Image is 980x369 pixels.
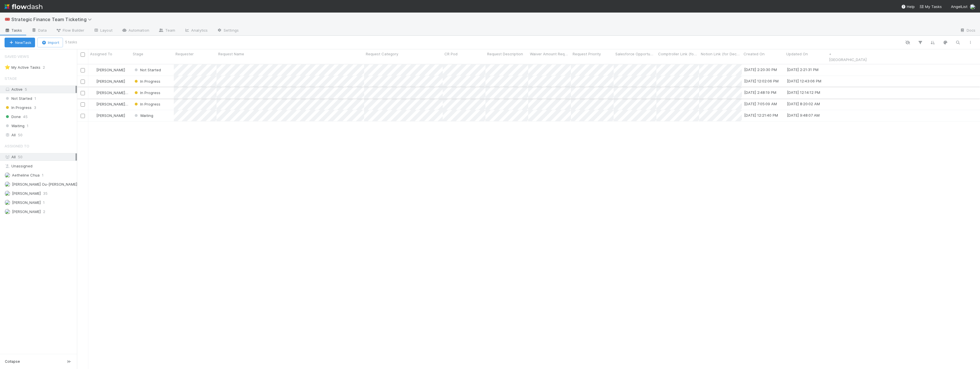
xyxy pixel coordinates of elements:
[91,90,128,96] div: [PERSON_NAME] Ou-[PERSON_NAME]
[829,52,867,62] a: + [GEOGRAPHIC_DATA]
[42,172,44,179] span: 1
[5,65,10,70] span: ⭐
[91,78,125,84] div: [PERSON_NAME]
[901,4,915,9] div: Help
[5,73,17,84] span: Stage
[970,4,975,10] img: avatar_aa4fbed5-f21b-48f3-8bdd-57047a9d59de.png
[787,112,820,118] div: [DATE] 9:48:07 AM
[81,114,85,118] input: Toggle Row Selected
[133,90,160,96] div: In Progress
[919,4,942,9] a: My Tasks
[5,27,22,33] span: Tasks
[11,17,95,22] span: Strategic Finance Team Ticketing
[27,26,51,35] a: Data
[5,64,40,71] div: My Active Tasks
[5,2,42,11] img: logo-inverted-e16ddd16eac7371096b0.svg
[5,113,21,120] span: Done
[96,113,125,118] span: [PERSON_NAME]
[91,113,95,118] img: avatar_aa4fbed5-f21b-48f3-8bdd-57047a9d59de.png
[744,51,765,57] span: Created On
[81,80,85,84] input: Toggle Row Selected
[5,200,10,205] img: avatar_022c235f-155a-4f12-b426-9592538e9d6c.png
[12,200,41,205] span: [PERSON_NAME]
[5,104,32,111] span: In Progress
[91,68,95,72] img: avatar_76020311-b6a4-4a0c-9bb6-02f5afc1495d.png
[51,26,89,35] a: Flow Builder
[133,113,153,118] span: Waiting
[117,26,154,35] a: Automation
[27,122,28,129] span: 1
[787,90,820,95] div: [DATE] 12:14:12 PM
[133,101,160,107] div: In Progress
[5,359,20,364] span: Collapse
[96,102,162,106] span: [PERSON_NAME] Ou-[PERSON_NAME]
[218,51,244,57] span: Request Name
[12,191,41,196] span: [PERSON_NAME]
[5,140,29,152] span: Assigned To
[96,79,125,84] span: [PERSON_NAME]
[34,104,36,111] span: 3
[744,67,777,72] div: [DATE] 2:20:30 PM
[5,172,10,178] img: avatar_103f69d0-f655-4f4f-bc28-f3abe7034599.png
[90,51,112,57] span: Assigned To
[81,91,85,95] input: Toggle Row Selected
[133,68,161,72] span: Not Started
[34,95,36,102] span: 1
[133,51,143,57] span: Stage
[5,51,29,62] span: Saved Views
[744,78,779,84] div: [DATE] 12:02:06 PM
[133,90,160,95] span: In Progress
[5,38,35,47] button: NewTask
[5,95,32,102] span: Not Started
[12,173,40,177] span: Aetheline Chua
[96,90,162,95] span: [PERSON_NAME] Ou-[PERSON_NAME]
[744,101,777,107] div: [DATE] 7:05:09 AM
[154,26,180,35] a: Team
[18,131,23,139] span: 50
[89,26,117,35] a: Layout
[5,153,75,161] div: All
[180,26,212,35] a: Analytics
[786,51,808,57] span: Updated On
[5,190,10,196] img: avatar_aa4fbed5-f21b-48f3-8bdd-57047a9d59de.png
[658,51,698,57] span: Comptroller Link (for Fee Waivers)
[787,67,818,72] div: [DATE] 2:21:31 PM
[133,102,160,106] span: In Progress
[175,51,194,57] span: Requester
[43,64,51,71] span: 2
[951,4,967,9] span: AngelList
[81,68,85,72] input: Toggle Row Selected
[487,51,523,57] span: Request Description
[530,51,569,57] span: Waiver Amount Requested
[43,199,45,206] span: 1
[744,90,776,95] div: [DATE] 2:48:19 PM
[96,68,125,72] span: [PERSON_NAME]
[573,51,601,57] span: Request Priority
[25,87,27,92] span: 5
[133,67,161,73] div: Not Started
[919,4,942,9] span: My Tasks
[5,17,10,22] span: 🎟️
[91,90,95,95] img: avatar_0645ba0f-c375-49d5-b2e7-231debf65fc8.png
[5,209,10,214] img: avatar_76020311-b6a4-4a0c-9bb6-02f5afc1495d.png
[12,182,77,186] span: [PERSON_NAME] Ou-[PERSON_NAME]
[787,101,820,107] div: [DATE] 8:20:02 AM
[91,79,95,84] img: avatar_aa4fbed5-f21b-48f3-8bdd-57047a9d59de.png
[615,51,655,57] span: Salesforce Opportunity Link (for Fund Pricing Negotiations only)
[18,155,23,159] span: 50
[5,181,10,187] img: avatar_0645ba0f-c375-49d5-b2e7-231debf65fc8.png
[23,113,28,120] span: 45
[366,51,398,57] span: Request Category
[5,122,24,129] span: Waiting
[43,190,48,197] span: 35
[81,52,85,57] input: Toggle All Rows Selected
[701,51,740,57] span: Notion Link (for Decision/Incident Docs)
[133,113,153,118] div: Waiting
[91,113,125,118] div: [PERSON_NAME]
[12,209,41,214] span: [PERSON_NAME]
[212,26,243,35] a: Settings
[37,38,63,47] button: Import
[133,79,160,84] span: In Progress
[133,78,160,84] div: In Progress
[5,163,75,170] div: Unassigned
